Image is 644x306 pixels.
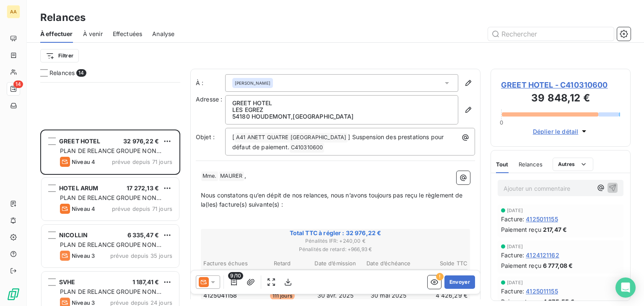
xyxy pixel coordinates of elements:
[501,225,541,234] span: Paiement reçu
[530,127,591,136] button: Déplier le détail
[526,251,559,259] span: 4124121162
[83,30,103,38] span: À venir
[49,69,75,77] span: Relances
[507,208,523,213] span: [DATE]
[362,291,415,300] td: 30 mai 2025
[507,280,523,285] span: [DATE]
[112,158,172,165] span: prévue depuis 71 jours
[40,30,73,38] span: À effectuer
[444,275,475,289] button: Envoyer
[127,231,159,239] span: 6 335,47 €
[496,161,509,168] span: Tout
[290,143,325,153] span: C410310600
[244,172,246,179] span: ,
[203,291,237,300] span: 4125041158
[40,82,180,306] div: grid
[533,127,579,136] span: Déplier le détail
[132,278,159,285] span: 1 187,41 €
[219,171,244,181] span: MAURER
[113,30,143,38] span: Effectuées
[526,287,558,296] span: 4125011155
[543,261,573,270] span: 6 777,08 €
[235,80,270,86] span: [PERSON_NAME]
[40,10,86,25] h3: Relances
[232,133,445,150] span: ] Suspension des prestations pour défaut de paiement.
[501,79,620,91] span: GREET HOTEL - C410310600
[270,292,295,300] span: 111 jours
[72,299,95,306] span: Niveau 3
[201,192,465,208] span: Nous constatons qu’en dépit de nos relances, nous n’avons toujours pas reçu le règlement de la(le...
[152,30,174,38] span: Analyse
[60,147,161,163] span: PLAN DE RELANCE GROUPE NON AUTOMATIQUE
[519,161,543,168] span: Relances
[232,133,234,140] span: [
[501,215,524,223] span: Facture :
[123,137,159,145] span: 32 976,22 €
[72,252,95,259] span: Niveau 3
[501,91,620,107] h3: 39 848,12 €
[60,241,161,257] span: PLAN DE RELANCE GROUPE NON AUTOMATIQUE
[235,133,348,143] span: A41 ANETT QUATRE [GEOGRAPHIC_DATA]
[196,133,215,140] span: Objet :
[309,291,362,300] td: 30 avr. 2025
[232,106,451,113] p: LES EGREZ
[203,259,255,268] th: Factures échues
[7,288,20,301] img: Logo LeanPay
[202,246,469,253] span: Pénalités de retard : + 966,93 €
[72,158,95,165] span: Niveau 4
[202,237,469,245] span: Pénalités IFR : + 240,00 €
[59,184,99,192] span: HOTEL ARUM
[60,288,161,303] span: PLAN DE RELANCE GROUPE NON AUTOMATIQUE
[196,79,225,87] label: À :
[112,205,172,212] span: prévue depuis 71 jours
[500,119,503,126] span: 0
[543,225,567,234] span: 217,47 €
[543,297,575,306] span: 4 075,55 €
[60,194,161,210] span: PLAN DE RELANCE GROUPE NON AUTOMATIQUE
[507,244,523,249] span: [DATE]
[526,215,558,223] span: 4125011155
[59,278,75,285] span: SVHE
[76,69,86,77] span: 14
[501,287,524,296] span: Facture :
[488,27,614,41] input: Rechercher
[13,80,23,88] span: 14
[110,252,172,259] span: prévue depuis 35 jours
[415,291,468,300] td: 4 426,29 €
[72,205,95,212] span: Niveau 4
[501,251,524,259] span: Facture :
[201,171,218,181] span: Mme.
[309,259,362,268] th: Date d’émission
[501,261,541,270] span: Paiement reçu
[228,272,243,280] span: 9/10
[415,259,468,268] th: Solde TTC
[127,184,159,192] span: 17 272,13 €
[232,100,451,106] p: GREET HOTEL
[7,5,20,18] div: AA
[202,229,469,237] span: Total TTC à régler : 32 976,22 €
[232,113,451,120] p: 54180 HOUDEMONT , [GEOGRAPHIC_DATA]
[615,277,636,298] div: Open Intercom Messenger
[553,158,593,171] button: Autres
[59,137,101,145] span: GREET HOTEL
[40,49,79,62] button: Filtrer
[59,231,88,239] span: NICOLLIN
[196,96,222,103] span: Adresse :
[362,259,415,268] th: Date d’échéance
[256,259,309,268] th: Retard
[501,297,541,306] span: Paiement reçu
[110,299,172,306] span: prévue depuis 24 jours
